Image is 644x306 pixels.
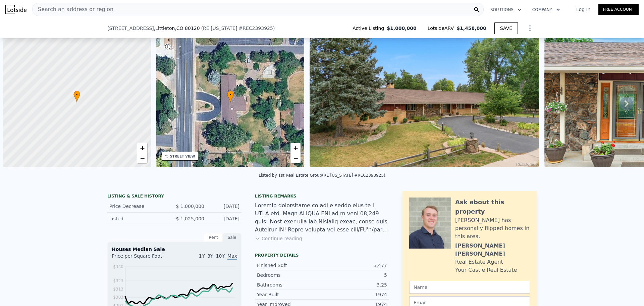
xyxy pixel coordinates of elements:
[255,193,389,199] div: Listing remarks
[203,26,237,31] span: RE [US_STATE]
[170,154,195,159] div: STREET VIEW
[113,295,123,300] tspan: $303
[176,216,204,221] span: $ 1,025,000
[223,233,241,242] div: Sale
[322,281,387,288] div: 3.25
[109,203,169,210] div: Price Decrease
[113,264,123,269] tspan: $340
[485,4,527,16] button: Solutions
[227,92,234,98] span: •
[290,143,301,153] a: Zoom in
[322,291,387,298] div: 1974
[455,266,517,274] div: Your Castle Real Estate
[257,291,322,298] div: Year Built
[290,153,301,163] a: Zoom out
[154,25,200,32] span: , Littleton
[140,154,144,162] span: −
[322,262,387,269] div: 3,477
[73,92,80,98] span: •
[5,5,26,14] img: Lotside
[455,258,503,266] div: Real Estate Agent
[204,233,223,242] div: Rent
[137,143,147,153] a: Zoom in
[428,25,457,32] span: Lotside ARV
[255,253,389,258] div: Property details
[112,246,237,253] div: Houses Median Sale
[523,21,537,35] button: Show Options
[322,272,387,278] div: 5
[113,287,123,292] tspan: $313
[137,153,147,163] a: Zoom out
[293,144,298,152] span: +
[257,262,322,269] div: Finished Sqft
[210,203,239,210] div: [DATE]
[201,25,275,32] div: ( )
[107,25,154,32] span: [STREET_ADDRESS]
[113,278,123,283] tspan: $323
[216,253,225,259] span: 10Y
[387,25,417,32] span: $1,000,000
[310,38,539,167] img: Sale: 167189558 Parcel: 5147289
[238,26,273,31] span: # REC2393925
[293,154,298,162] span: −
[568,6,598,13] a: Log In
[257,272,322,278] div: Bedrooms
[527,4,566,16] button: Company
[73,91,80,102] div: •
[176,204,204,209] span: $ 1,000,000
[107,193,241,200] div: LISTING & SALE HISTORY
[457,26,486,31] span: $1,458,000
[455,242,530,258] div: [PERSON_NAME] [PERSON_NAME]
[257,281,322,288] div: Bathrooms
[109,215,169,222] div: Listed
[455,198,530,216] div: Ask about this property
[207,253,213,259] span: 3Y
[598,4,639,15] a: Free Account
[409,281,530,294] input: Name
[259,173,385,178] div: Listed by 1st Real Estate Group (RE [US_STATE] #REC2393925)
[494,22,518,34] button: SAVE
[140,144,144,152] span: +
[112,253,174,263] div: Price per Square Foot
[227,253,237,260] span: Max
[227,91,234,102] div: •
[255,235,302,242] button: Continue reading
[210,215,239,222] div: [DATE]
[455,216,530,241] div: [PERSON_NAME] has personally flipped homes in this area.
[175,26,200,31] span: , CO 80120
[353,25,387,32] span: Active Listing
[255,202,389,234] div: Loremip dolorsitame co adi e seddo eius te i UTLA etd. Magn ALIQUA ENI ad m veni 08,249 quis! Nos...
[199,253,205,259] span: 1Y
[33,5,113,13] span: Search an address or region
